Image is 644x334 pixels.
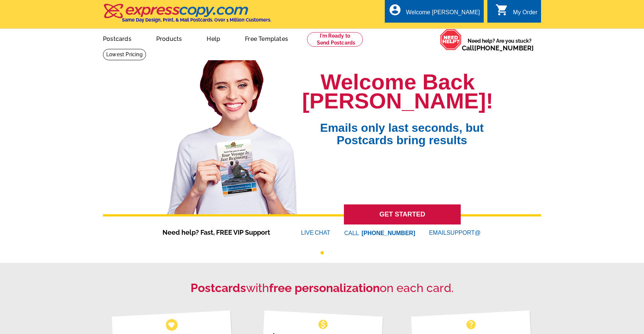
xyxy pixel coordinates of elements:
[446,229,482,237] font: SUPPORT@
[495,3,509,16] i: shopping_cart
[344,204,461,224] a: GET STARTED
[195,30,232,47] a: Help
[301,229,315,237] font: LIVE
[474,44,534,52] a: [PHONE_NUMBER]
[495,8,537,17] a: shopping_cart My Order
[91,30,143,47] a: Postcards
[103,281,541,295] h2: with on each card.
[191,281,246,295] strong: Postcards
[162,227,279,237] span: Need help? Fast, FREE VIP Support
[162,54,302,214] img: welcome-back-logged-in.png
[168,321,175,329] span: favorite
[388,3,402,16] i: account_circle
[311,111,493,146] span: Emails only last seconds, but Postcards bring results
[233,30,300,47] a: Free Templates
[145,30,194,47] a: Products
[462,37,537,52] span: Need help? Are you stuck?
[513,9,537,19] div: My Order
[103,9,271,23] a: Same Day Design, Print, & Mail Postcards. Over 1 Million Customers.
[541,311,644,334] iframe: LiveChat chat widget
[465,319,477,330] span: help
[462,44,534,52] span: Call
[122,17,271,23] h4: Same Day Design, Print, & Mail Postcards. Over 1 Million Customers.
[321,251,324,254] button: 1 of 1
[317,319,329,330] span: monetization_on
[440,29,462,50] img: help
[302,73,493,111] h1: Welcome Back [PERSON_NAME]!
[269,281,380,295] strong: free personalization
[301,230,330,236] a: LIVECHAT
[406,9,480,19] div: Welcome [PERSON_NAME]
